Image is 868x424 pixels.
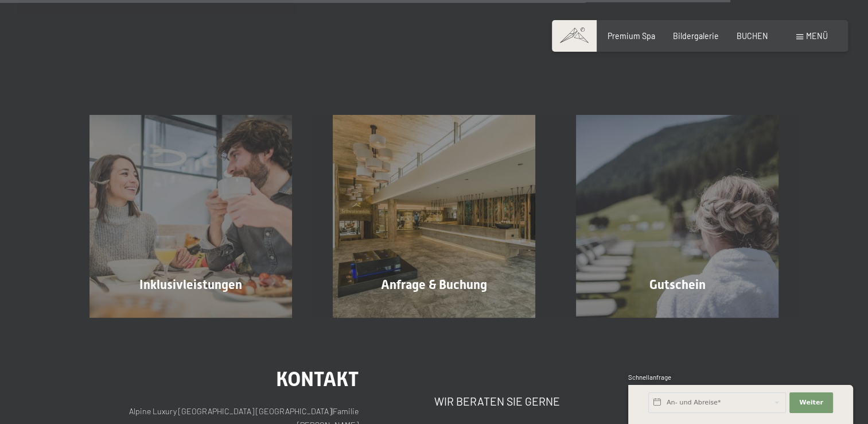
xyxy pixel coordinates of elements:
[737,31,768,41] a: BUCHEN
[789,392,833,413] button: Weiter
[69,115,313,318] a: Ihr Urlaub in Südtirol: Angebote im Hotel Schwarzenstein Inklusivleistungen
[313,115,556,318] a: Ihr Urlaub in Südtirol: Angebote im Hotel Schwarzenstein Anfrage & Buchung
[608,31,655,41] a: Premium Spa
[628,373,671,381] span: Schnellanfrage
[332,406,333,415] span: |
[673,31,719,41] a: Bildergalerie
[649,277,705,291] span: Gutschein
[806,31,828,41] span: Menü
[799,398,823,407] span: Weiter
[139,277,242,291] span: Inklusivleistungen
[381,277,487,291] span: Anfrage & Buchung
[555,115,799,318] a: Ihr Urlaub in Südtirol: Angebote im Hotel Schwarzenstein Gutschein
[276,367,359,390] span: Kontakt
[434,394,560,407] span: Wir beraten Sie gerne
